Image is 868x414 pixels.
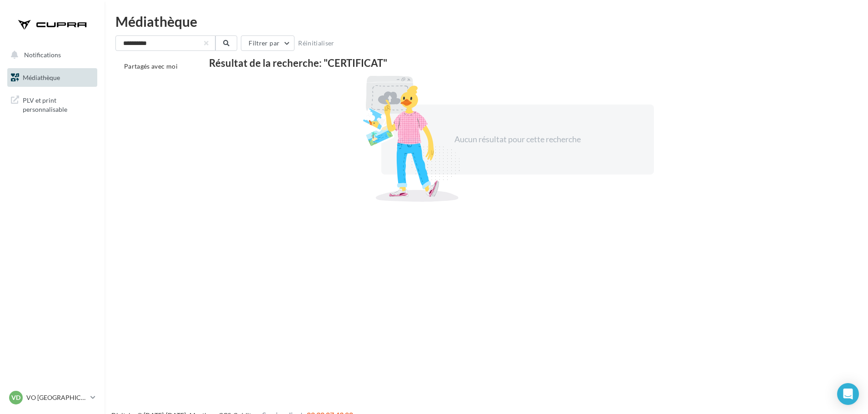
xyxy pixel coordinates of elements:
span: Médiathèque [23,74,60,81]
span: Aucun résultat pour cette recherche [454,134,581,144]
a: VD VO [GEOGRAPHIC_DATA] [7,389,97,406]
button: Réinitialiser [294,38,338,49]
span: Partagés avec moi [124,62,178,70]
a: PLV et print personnalisable [5,90,99,117]
span: Notifications [24,51,61,59]
div: Open Intercom Messenger [837,383,859,405]
span: VD [11,393,20,402]
button: Filtrer par [241,35,294,51]
div: Résultat de la recherche: "CERTIFICAT" [209,58,826,68]
p: VO [GEOGRAPHIC_DATA] [26,393,87,402]
span: PLV et print personnalisable [23,94,94,114]
a: Médiathèque [5,68,99,87]
div: Médiathèque [115,15,857,28]
button: Notifications [5,45,95,65]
